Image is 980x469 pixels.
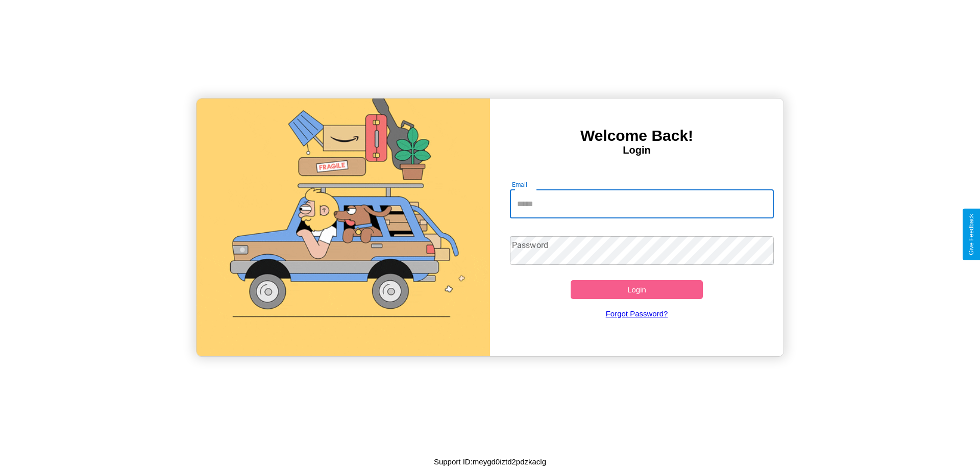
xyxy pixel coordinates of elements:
[505,299,769,328] a: Forgot Password?
[571,280,703,299] button: Login
[434,455,546,468] p: Support ID: meygd0iztd2pdzkaclg
[968,214,975,255] div: Give Feedback
[512,180,528,189] label: Email
[490,127,783,144] h3: Welcome Back!
[490,144,783,156] h4: Login
[197,98,490,356] img: gif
